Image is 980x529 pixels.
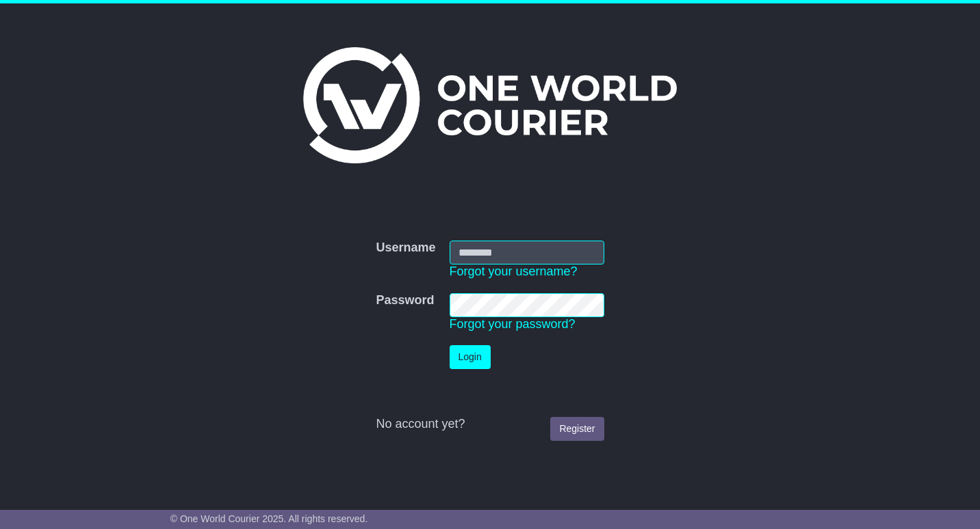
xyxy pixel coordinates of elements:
img: One World [303,47,677,163]
a: Register [550,417,604,441]
a: Forgot your username? [450,264,578,278]
span: © One World Courier 2025. All rights reserved. [170,513,368,524]
button: Login [450,345,491,369]
label: Password [376,293,434,308]
label: Username [376,241,435,256]
a: Forgot your password? [450,317,576,331]
div: No account yet? [376,417,604,432]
